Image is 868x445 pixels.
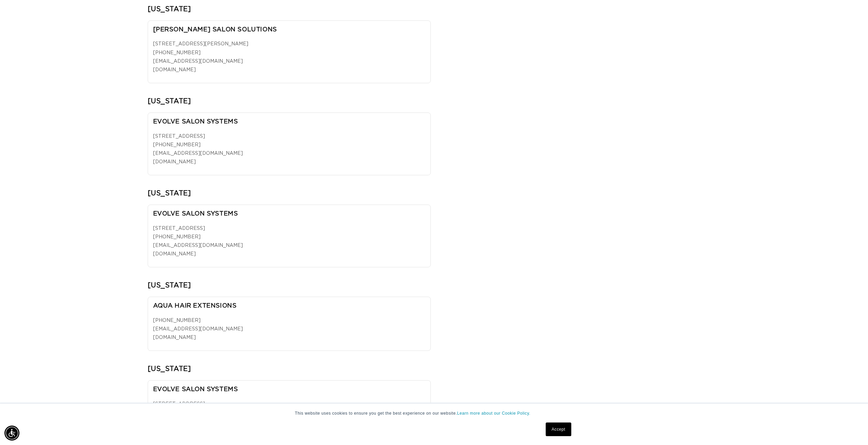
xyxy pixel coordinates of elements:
[148,5,721,17] h2: [US_STATE]
[148,97,721,109] h2: [US_STATE]
[148,365,721,377] h2: [US_STATE]
[153,335,196,340] a: [DOMAIN_NAME]
[153,210,425,218] h3: EVOLVE SALON SYSTEMS
[148,281,721,293] h2: [US_STATE]
[153,26,425,34] h3: [PERSON_NAME] SALON SOLUTIONS
[295,410,573,416] p: This website uses cookies to ensure you get the best experience on our website.
[153,59,243,64] a: [EMAIL_ADDRESS][DOMAIN_NAME]
[153,302,425,310] h3: AQUA HAIR EXTENSIONS
[153,318,201,323] a: [PHONE_NUMBER]
[4,426,19,441] div: Accessibility Menu
[153,68,196,72] a: [DOMAIN_NAME]
[153,224,425,259] p: [STREET_ADDRESS]
[153,386,425,394] h3: EVOLVE SALON SYSTEMS
[153,143,201,147] a: [PHONE_NUMBER]
[153,40,425,74] p: [STREET_ADDRESS][PERSON_NAME]
[148,189,721,201] h2: [US_STATE]
[153,132,425,167] p: [STREET_ADDRESS]
[834,412,868,445] iframe: Chat Widget
[153,160,196,164] a: [DOMAIN_NAME]
[457,411,530,416] a: Learn more about our Cookie Policy.
[153,50,201,55] a: [PHONE_NUMBER]
[153,118,425,126] h3: EVOLVE SALON SYSTEMS
[153,252,196,256] a: [DOMAIN_NAME]
[153,400,425,434] p: [STREET_ADDRESS]
[153,243,243,248] a: [EMAIL_ADDRESS][DOMAIN_NAME]
[153,235,201,239] a: [PHONE_NUMBER]
[546,422,571,436] a: Accept
[153,151,243,156] a: [EMAIL_ADDRESS][DOMAIN_NAME]
[153,327,243,331] a: [EMAIL_ADDRESS][DOMAIN_NAME]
